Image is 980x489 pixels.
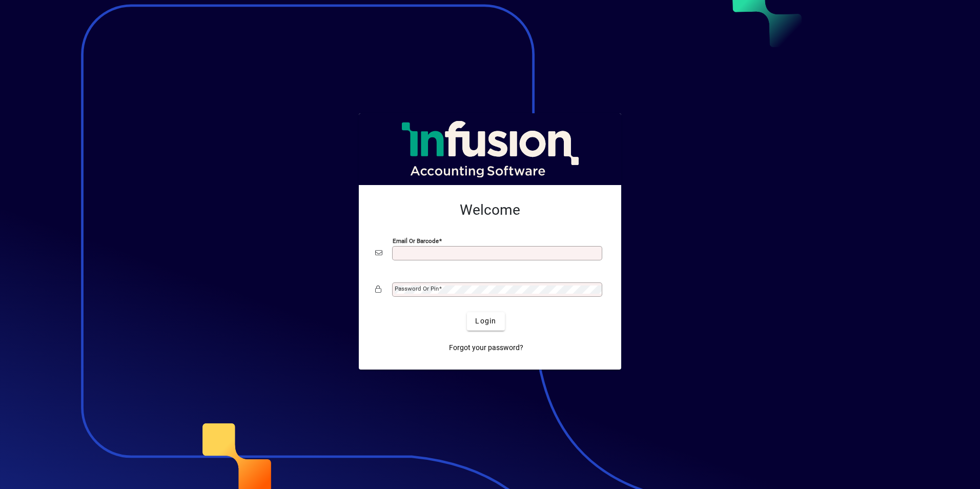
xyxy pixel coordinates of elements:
span: Login [475,316,496,327]
mat-label: Email or Barcode [393,237,439,244]
span: Forgot your password? [449,342,523,353]
a: Forgot your password? [445,339,527,357]
h2: Welcome [375,201,605,219]
mat-label: Password or Pin [395,285,439,292]
button: Login [467,312,504,331]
